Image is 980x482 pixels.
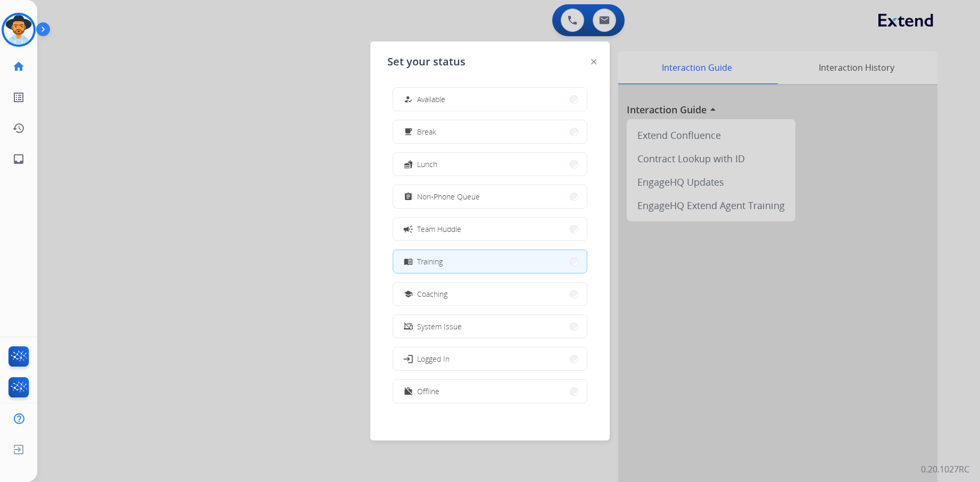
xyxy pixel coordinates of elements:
[417,288,447,300] span: Coaching
[417,94,445,105] span: Available
[417,256,443,267] span: Training
[387,54,466,69] span: Set your status
[403,223,413,234] mat-icon: campaign
[393,218,587,240] button: Team Huddle
[404,95,413,104] mat-icon: how_to_reg
[12,91,25,104] mat-icon: list_alt
[417,223,461,235] span: Team Huddle
[393,250,587,273] button: Training
[417,386,439,397] span: Offline
[4,15,34,45] img: avatar
[393,120,587,143] button: Break
[393,380,587,403] button: Offline
[12,60,25,73] mat-icon: home
[404,322,413,331] mat-icon: phonelink_off
[404,257,413,266] mat-icon: menu_book
[393,153,587,176] button: Lunch
[404,192,413,201] mat-icon: assignment
[591,59,596,64] img: close-button
[12,153,25,165] mat-icon: inbox
[403,353,413,364] mat-icon: login
[393,347,587,370] button: Logged In
[404,127,413,136] mat-icon: free_breakfast
[393,88,587,111] button: Available
[393,315,587,338] button: System Issue
[417,159,437,170] span: Lunch
[404,160,413,169] mat-icon: fastfood
[404,387,413,396] mat-icon: work_off
[393,282,587,305] button: Coaching
[417,321,462,332] span: System Issue
[12,122,25,135] mat-icon: history
[404,289,413,298] mat-icon: school
[417,191,480,202] span: Non-Phone Queue
[921,463,969,476] p: 0.20.1027RC
[417,353,450,364] span: Logged In
[393,185,587,208] button: Non-Phone Queue
[417,126,436,137] span: Break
